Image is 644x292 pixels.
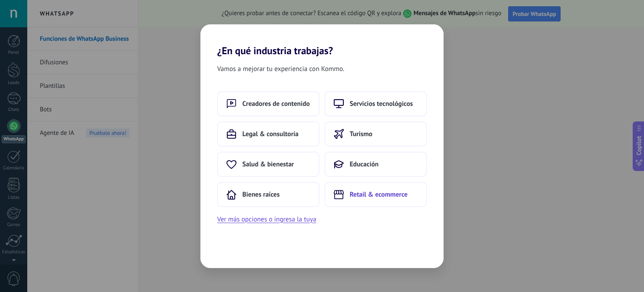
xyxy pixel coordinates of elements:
button: Salud & bienestar [217,152,319,177]
span: Servicios tecnológicos [350,100,413,108]
span: Salud & bienestar [242,160,294,168]
button: Legal & consultoría [217,121,319,147]
span: Turismo [350,130,372,138]
button: Creadores de contenido [217,91,319,116]
span: Retail & ecommerce [350,190,408,199]
span: Bienes raíces [242,190,280,199]
button: Bienes raíces [217,182,319,207]
button: Ver más opciones o ingresa la tuya [217,214,316,225]
button: Turismo [325,121,427,147]
button: Educación [325,152,427,177]
h2: ¿En qué industria trabajas? [200,24,444,57]
button: Retail & ecommerce [325,182,427,207]
span: Educación [350,160,379,168]
span: Legal & consultoría [242,130,299,138]
span: Creadores de contenido [242,100,310,108]
span: Vamos a mejorar tu experiencia con Kommo. [217,63,344,74]
button: Servicios tecnológicos [325,91,427,116]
